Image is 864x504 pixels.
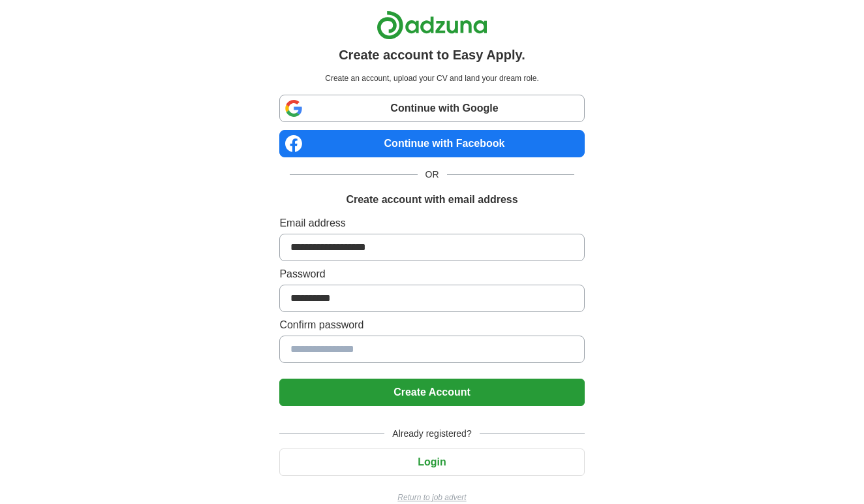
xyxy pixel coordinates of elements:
[418,168,447,181] span: OR
[346,192,517,208] h1: Create account with email address
[339,45,525,65] h1: Create account to Easy Apply.
[279,379,584,406] button: Create Account
[384,427,479,441] span: Already registered?
[282,72,581,84] p: Create an account, upload your CV and land your dream role.
[377,10,487,40] img: Adzuna logo
[279,456,584,467] a: Login
[279,449,584,476] button: Login
[279,266,584,282] label: Password
[279,492,584,503] a: Return to job advert
[279,317,584,333] label: Confirm password
[279,130,584,157] a: Continue with Facebook
[279,95,584,122] a: Continue with Google
[279,215,584,231] label: Email address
